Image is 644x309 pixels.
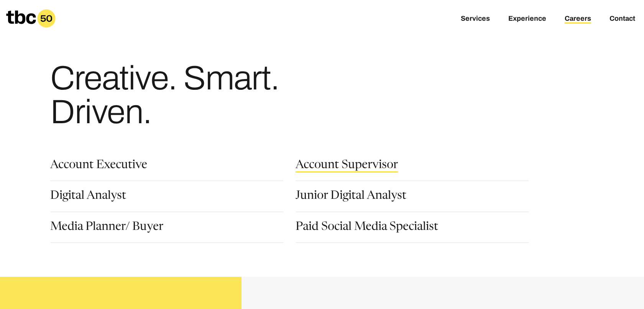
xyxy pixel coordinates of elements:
[565,15,591,24] a: Careers
[609,15,635,24] a: Contact
[296,190,406,203] a: Junior Digital Analyst
[6,9,56,28] a: Homepage
[50,190,126,203] a: Digital Analyst
[50,160,147,173] a: Account Executive
[461,15,490,24] a: Services
[296,221,438,235] a: Paid Social Media Specialist
[296,160,398,173] a: Account Supervisor
[50,221,163,235] a: Media Planner/ Buyer
[50,61,345,129] h1: Creative. Smart. Driven.
[508,15,546,24] a: Experience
